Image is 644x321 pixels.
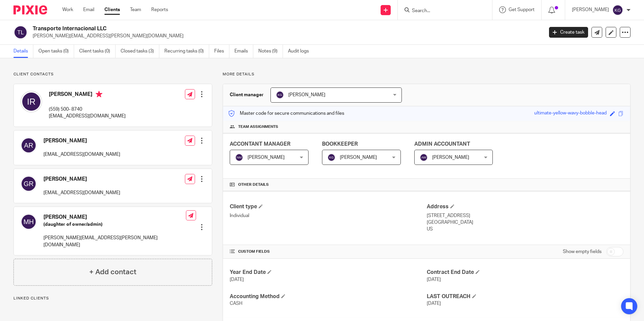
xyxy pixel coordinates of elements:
[509,7,535,12] span: Get Support
[13,45,33,58] a: Details
[13,72,212,77] p: Client contacts
[230,249,426,254] h4: CUSTOM FIELDS
[230,293,426,300] h4: Accounting Method
[238,182,269,187] span: Other details
[79,45,116,58] a: Client tasks (0)
[427,219,623,226] p: [GEOGRAPHIC_DATA]
[13,25,28,39] img: svg%3E
[43,214,186,221] h4: [PERSON_NAME]
[230,212,426,219] p: Individual
[13,5,47,14] img: Pixie
[104,6,120,13] a: Clients
[427,212,623,219] p: [STREET_ADDRESS]
[230,301,243,306] span: CASH
[121,45,159,58] a: Closed tasks (3)
[230,203,426,210] h4: Client type
[230,141,290,147] span: ACCONTANT MANAGER
[151,6,168,13] a: Reports
[238,124,278,130] span: Team assignments
[327,153,335,162] img: svg%3E
[427,277,441,282] span: [DATE]
[21,137,37,153] img: svg%3E
[549,27,588,38] a: Create task
[96,91,102,98] i: Primary
[230,269,426,276] h4: Year End Date
[427,301,441,306] span: [DATE]
[288,45,314,58] a: Audit logs
[89,267,136,277] h4: + Add contact
[43,221,186,228] h5: (daughter of owner/admin)
[164,45,209,58] a: Recurring tasks (0)
[427,293,623,300] h4: LAST OUTREACH
[13,296,212,301] p: Linked clients
[432,155,469,160] span: [PERSON_NAME]
[230,92,264,98] h3: Client manager
[62,6,73,13] a: Work
[235,153,243,162] img: svg%3E
[414,141,470,147] span: ADMIN ACCOUNTANT
[572,6,609,13] p: [PERSON_NAME]
[427,203,623,210] h4: Address
[223,72,631,77] p: More details
[38,45,74,58] a: Open tasks (0)
[276,91,284,99] img: svg%3E
[214,45,229,58] a: Files
[230,277,244,282] span: [DATE]
[21,176,37,192] img: svg%3E
[130,6,141,13] a: Team
[258,45,283,58] a: Notes (9)
[83,6,94,13] a: Email
[563,248,602,255] label: Show empty fields
[33,25,438,32] h2: Transporte Internacional LLC
[21,91,42,112] img: svg%3E
[248,155,285,160] span: [PERSON_NAME]
[427,226,623,233] p: US
[49,106,126,113] p: (559) 500- 8740
[534,110,607,117] div: ultimate-yellow-wavy-bobble-head
[49,91,126,99] h4: [PERSON_NAME]
[234,45,253,58] a: Emails
[322,141,358,147] span: BOOKKEEPER
[43,151,120,158] p: [EMAIL_ADDRESS][DOMAIN_NAME]
[612,5,623,15] img: svg%3E
[228,110,344,117] p: Master code for secure communications and files
[411,8,472,14] input: Search
[49,113,126,119] p: [EMAIL_ADDRESS][DOMAIN_NAME]
[43,176,120,183] h4: [PERSON_NAME]
[33,33,539,39] p: [PERSON_NAME][EMAIL_ADDRESS][PERSON_NAME][DOMAIN_NAME]
[21,214,37,230] img: svg%3E
[427,269,623,276] h4: Contract End Date
[43,189,120,196] p: [EMAIL_ADDRESS][DOMAIN_NAME]
[43,235,186,248] p: [PERSON_NAME][EMAIL_ADDRESS][PERSON_NAME][DOMAIN_NAME]
[43,137,120,144] h4: [PERSON_NAME]
[340,155,377,160] span: [PERSON_NAME]
[420,153,428,162] img: svg%3E
[288,93,325,97] span: [PERSON_NAME]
